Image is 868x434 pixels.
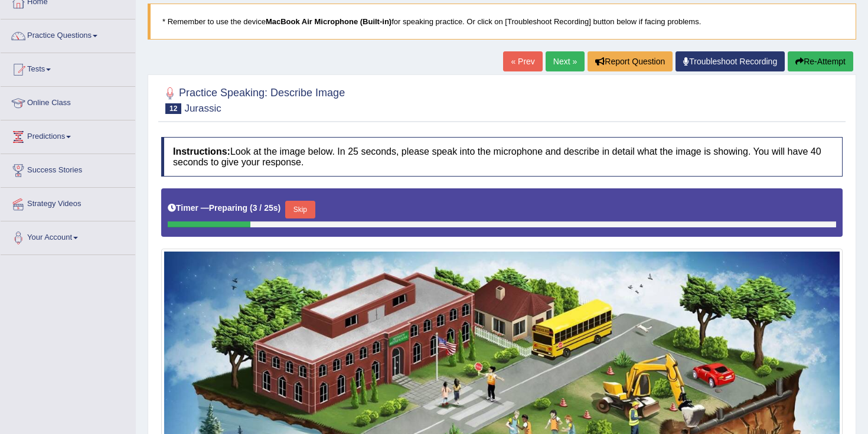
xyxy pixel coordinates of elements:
button: Skip [285,201,315,218]
b: ( [250,203,253,213]
h2: Practice Speaking: Describe Image [161,84,345,114]
b: Preparing [209,203,247,213]
a: « Prev [503,51,542,71]
a: Tests [1,53,135,83]
a: Strategy Videos [1,188,135,217]
button: Re-Attempt [788,51,853,71]
a: Predictions [1,120,135,150]
b: MacBook Air Microphone (Built-in) [266,17,391,26]
blockquote: * Remember to use the device for speaking practice. Or click on [Troubleshoot Recording] button b... [148,4,856,40]
span: 12 [165,103,181,114]
h5: Timer — [168,204,280,213]
a: Your Account [1,221,135,251]
a: Practice Questions [1,19,135,49]
b: ) [278,203,281,213]
a: Online Class [1,87,135,116]
h4: Look at the image below. In 25 seconds, please speak into the microphone and describe in detail w... [161,137,843,177]
button: Report Question [588,51,673,71]
small: Jurassic [184,103,221,114]
a: Troubleshoot Recording [676,51,785,71]
b: Instructions: [173,146,230,156]
a: Next » [546,51,585,71]
a: Success Stories [1,154,135,184]
b: 3 / 25s [253,203,278,213]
